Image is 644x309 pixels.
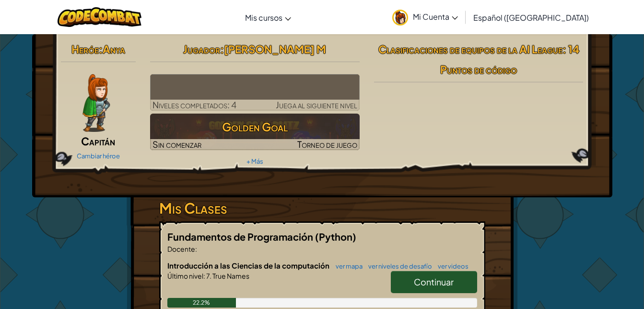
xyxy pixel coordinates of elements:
[392,10,408,26] img: avatar
[167,261,331,270] span: Introducción a las Ciencias de la computación
[413,12,458,22] span: Mi Cuenta
[150,74,360,111] a: Juega al siguiente nivel
[82,74,110,132] img: captain-pose.png
[246,157,263,165] a: + Más
[195,245,197,253] span: :
[103,42,125,56] span: Anya
[167,231,315,243] span: Fundamentos de Programación
[297,139,357,150] span: Torneo de juego
[315,231,356,243] span: (Python)
[433,262,468,270] a: ver videos
[203,271,205,280] span: :
[71,42,99,56] span: Heróe
[152,99,236,110] span: Niveles completados: 4
[224,42,326,56] span: [PERSON_NAME] M
[167,245,195,253] span: Docente
[205,271,211,280] span: 7.
[240,4,296,30] a: Mis cursos
[220,42,224,56] span: :
[167,271,203,280] span: Último nivel
[167,298,236,308] div: 22.2%
[152,139,201,150] span: Sin comenzar
[473,13,589,23] span: Español ([GEOGRAPHIC_DATA])
[150,116,360,138] h3: Golden Goal
[211,271,249,280] span: True Names
[363,262,432,270] a: ver niveles de desafío
[245,13,282,23] span: Mis cursos
[468,4,594,30] a: Español ([GEOGRAPHIC_DATA])
[387,2,463,32] a: Mi Cuenta
[81,134,115,148] span: Capitán
[276,99,357,110] span: Juega al siguiente nivel
[58,7,141,27] img: CodeCombat logo
[150,114,360,150] img: Golden Goal
[77,152,120,160] a: Cambiar héroe
[183,42,220,56] span: Jugador
[331,262,363,270] a: ver mapa
[99,42,103,56] span: :
[150,114,360,150] a: Golden GoalSin comenzarTorneo de juego
[378,42,562,56] span: Clasificaciones de equipos de la AI League
[159,197,485,219] h3: Mis Clases
[414,276,454,287] span: Continuar
[440,42,579,76] span: : 14 Puntos de código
